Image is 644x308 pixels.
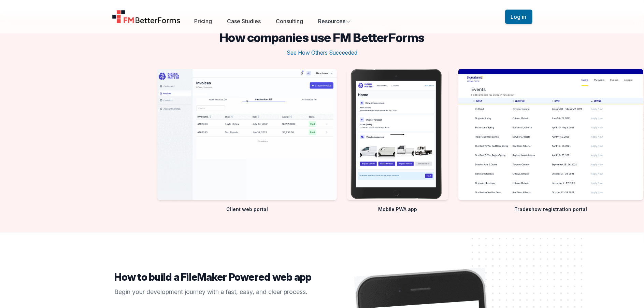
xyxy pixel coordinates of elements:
[347,206,448,213] p: Mobile PWA app
[347,69,448,216] swiper-slide: 2 / 10
[505,10,532,24] button: Log in
[157,69,337,216] swiper-slide: 1 / 10
[276,18,303,25] a: Consulting
[458,69,643,216] swiper-slide: 3 / 10
[112,10,181,24] a: Home
[458,206,643,213] p: Tradeshow registration portal
[115,271,317,283] h4: How to build a FileMaker Powered web app
[287,48,357,57] button: See How Others Succeeded
[115,287,317,297] p: Begin your development journey with a fast, easy, and clear process.
[157,206,337,213] p: Client web portal
[194,18,212,25] a: Pricing
[318,17,351,25] button: Resources
[104,8,541,25] nav: Global
[227,18,261,25] a: Case Studies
